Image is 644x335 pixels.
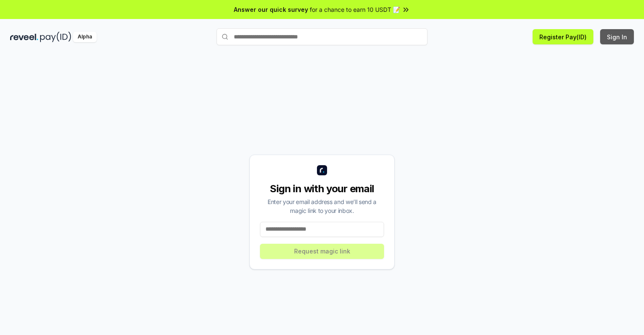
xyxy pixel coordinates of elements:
[310,5,400,14] span: for a chance to earn 10 USDT 📝
[260,182,384,196] div: Sign in with your email
[600,29,634,44] button: Sign In
[10,32,38,42] img: reveel_dark
[40,32,71,42] img: pay_id
[317,165,327,175] img: logo_small
[260,197,384,215] div: Enter your email address and we’ll send a magic link to your inbox.
[73,32,97,42] div: Alpha
[533,29,593,44] button: Register Pay(ID)
[234,5,308,14] span: Answer our quick survey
